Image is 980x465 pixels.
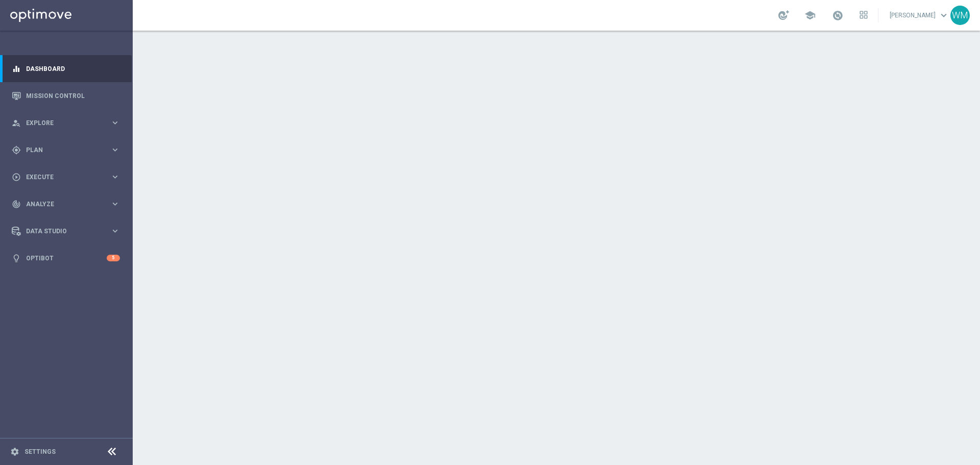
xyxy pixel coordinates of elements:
[12,145,110,155] div: Plan
[24,449,56,455] a: Settings
[11,227,120,235] button: Data Studio keyboard_arrow_right
[12,118,110,128] div: Explore
[11,254,120,262] button: lightbulb Optibot 5
[26,82,120,109] a: Mission Control
[11,200,120,208] button: track_changes Analyze keyboard_arrow_right
[11,119,120,127] button: person_search Explore keyboard_arrow_right
[26,120,110,126] span: Explore
[107,255,120,261] div: 5
[26,55,120,82] a: Dashboard
[11,146,120,154] button: gps_fixed Plan keyboard_arrow_right
[26,228,110,234] span: Data Studio
[12,118,21,128] i: person_search
[12,145,21,155] i: gps_fixed
[12,55,120,82] div: Dashboard
[11,65,120,73] button: equalizer Dashboard
[11,92,120,100] button: Mission Control
[950,6,970,25] div: WM
[938,10,949,21] span: keyboard_arrow_down
[26,147,110,153] span: Plan
[12,173,21,182] i: play_circle_outline
[12,173,110,182] div: Execute
[12,244,120,272] div: Optibot
[804,10,816,21] span: school
[110,172,120,182] i: keyboard_arrow_right
[12,200,21,209] i: track_changes
[26,174,110,180] span: Execute
[12,227,110,236] div: Data Studio
[12,82,120,109] div: Mission Control
[110,145,120,155] i: keyboard_arrow_right
[110,226,120,236] i: keyboard_arrow_right
[12,254,21,263] i: lightbulb
[889,8,950,23] a: [PERSON_NAME]keyboard_arrow_down
[26,244,107,272] a: Optibot
[12,200,110,209] div: Analyze
[110,118,120,128] i: keyboard_arrow_right
[12,64,21,74] i: equalizer
[110,199,120,209] i: keyboard_arrow_right
[11,173,120,181] button: play_circle_outline Execute keyboard_arrow_right
[26,201,110,207] span: Analyze
[10,447,19,456] i: settings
